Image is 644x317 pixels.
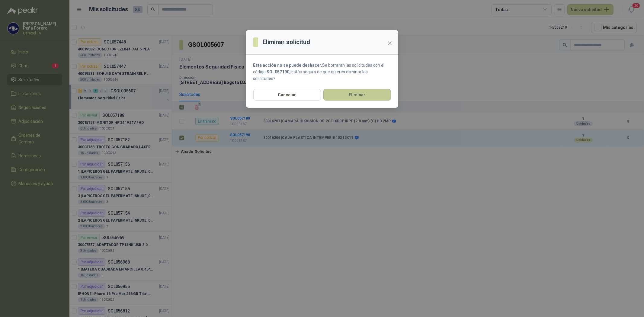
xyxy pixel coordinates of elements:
[387,41,392,46] span: close
[267,69,290,74] strong: SOL057190
[253,63,322,68] strong: Esta acción no se puede deshacer.
[253,62,391,82] p: Se borraran las solicitudes con el código ¿Estás seguro de que quieres eliminar las solicitudes?
[253,89,321,101] button: Cancelar
[263,37,310,47] h3: Eliminar solicitud
[385,38,395,48] button: Close
[323,89,391,101] button: Eliminar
